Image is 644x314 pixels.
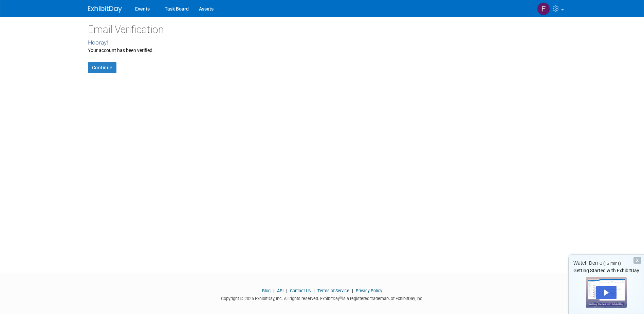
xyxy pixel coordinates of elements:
[277,288,283,293] a: API
[88,38,556,47] div: Hooray!
[262,288,271,293] a: Blog
[88,47,556,54] div: Your account has been verified.
[88,24,556,35] h2: Email Verification
[356,288,382,293] a: Privacy Policy
[596,286,617,299] div: Play
[284,288,289,293] span: |
[290,288,311,293] a: Contact Us
[350,288,355,293] span: |
[603,261,621,266] span: (13 mins)
[317,288,349,293] a: Terms of Service
[569,260,644,267] div: Watch Demo
[537,2,550,15] img: Fabio Ramos
[633,257,641,264] div: Dismiss
[88,62,116,73] a: Continue
[312,288,316,293] span: |
[88,6,122,13] img: ExhibitDay
[272,288,276,293] span: |
[340,296,342,299] sup: ®
[569,267,644,274] div: Getting Started with ExhibitDay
